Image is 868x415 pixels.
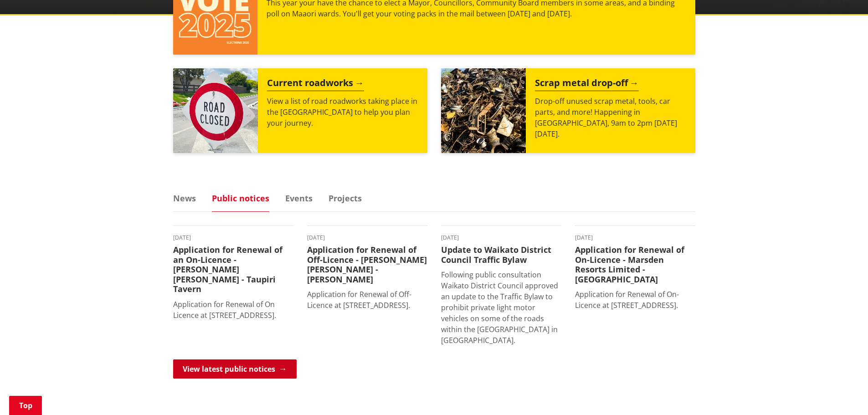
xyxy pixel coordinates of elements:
p: Drop-off unused scrap metal, tools, car parts, and more! Happening in [GEOGRAPHIC_DATA], 9am to 2... [535,96,686,139]
time: [DATE] [173,235,293,241]
time: [DATE] [307,235,427,241]
a: [DATE] Application for Renewal of Off-Licence - [PERSON_NAME] [PERSON_NAME] - [PERSON_NAME] Appli... [307,235,427,311]
a: [DATE] Application for Renewal of On-Licence - Marsden Resorts Limited - [GEOGRAPHIC_DATA] Applic... [575,235,695,311]
h3: Application for Renewal of Off-Licence - [PERSON_NAME] [PERSON_NAME] - [PERSON_NAME] [307,245,427,284]
h2: Scrap metal drop-off [535,77,639,91]
h3: Update to Waikato District Council Traffic Bylaw [441,245,561,265]
a: Events [285,194,313,202]
p: Application for Renewal of On Licence at [STREET_ADDRESS]. [173,299,293,321]
a: View latest public notices [173,359,297,379]
h3: Application for Renewal of On-Licence - Marsden Resorts Limited - [GEOGRAPHIC_DATA] [575,245,695,284]
a: Current roadworks View a list of road roadworks taking place in the [GEOGRAPHIC_DATA] to help you... [173,68,427,153]
h2: Current roadworks [267,77,364,91]
img: Road closed sign [173,68,258,153]
p: View a list of road roadworks taking place in the [GEOGRAPHIC_DATA] to help you plan your journey. [267,96,418,128]
p: Following public consultation Waikato District Council approved an update to the Traffic Bylaw to... [441,269,561,346]
a: [DATE] Application for Renewal of an On-Licence - [PERSON_NAME] [PERSON_NAME] - Taupiri Tavern Ap... [173,235,293,321]
a: News [173,194,196,202]
p: Application for Renewal of On-Licence at [STREET_ADDRESS]. [575,289,695,311]
p: Application for Renewal of Off-Licence at [STREET_ADDRESS]. [307,289,427,311]
time: [DATE] [441,235,561,241]
iframe: Messenger Launcher [826,377,859,410]
a: A massive pile of rusted scrap metal, including wheels and various industrial parts, under a clea... [441,68,695,153]
a: Projects [329,194,362,202]
time: [DATE] [575,235,695,241]
h3: Application for Renewal of an On-Licence - [PERSON_NAME] [PERSON_NAME] - Taupiri Tavern [173,245,293,294]
a: Public notices [212,194,269,202]
a: [DATE] Update to Waikato District Council Traffic Bylaw Following public consultation Waikato Dis... [441,235,561,346]
a: Top [9,396,42,415]
img: Scrap metal collection [441,68,526,153]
